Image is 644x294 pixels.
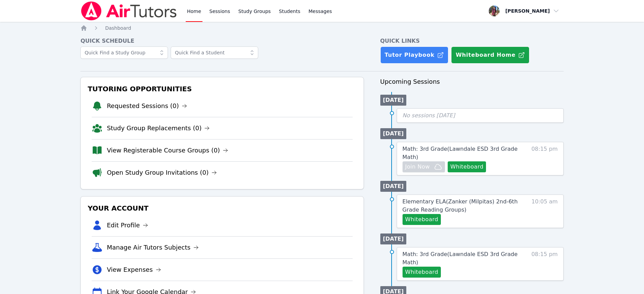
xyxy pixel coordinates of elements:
[403,267,441,278] button: Whiteboard
[380,128,407,139] li: [DATE]
[105,25,131,31] a: Dashboard
[403,161,445,172] button: Join Now
[80,46,168,59] input: Quick Find a Study Group
[80,37,364,45] h4: Quick Schedule
[451,46,529,64] button: Whiteboard Home
[531,145,558,172] span: 08:15 pm
[448,161,486,172] button: Whiteboard
[531,198,558,225] span: 10:05 am
[105,25,131,31] span: Dashboard
[403,198,519,214] a: Elementary ELA(Zanker (Milpitas) 2nd-6th Grade Reading Groups)
[380,37,564,45] h4: Quick Links
[531,250,558,278] span: 08:15 pm
[380,233,407,244] li: [DATE]
[107,123,210,133] a: Study Group Replacements (0)
[107,220,148,230] a: Edit Profile
[107,168,217,177] a: Open Study Group Invitations (0)
[380,46,449,64] a: Tutor Playbook
[380,181,407,192] li: [DATE]
[107,243,199,252] a: Manage Air Tutors Subjects
[380,77,564,86] h3: Upcoming Sessions
[107,146,228,155] a: View Registerable Course Groups (0)
[403,251,518,266] span: Math: 3rd Grade ( Lawndale ESD 3rd Grade Math )
[107,265,161,275] a: View Expenses
[80,25,563,31] nav: Breadcrumb
[80,1,177,21] img: Air Tutors
[107,101,187,111] a: Requested Sessions (0)
[403,145,519,161] a: Math: 3rd Grade(Lawndale ESD 3rd Grade Math)
[403,198,518,213] span: Elementary ELA ( Zanker (Milpitas) 2nd-6th Grade Reading Groups )
[86,202,358,214] h3: Your Account
[403,112,455,119] span: No sessions [DATE]
[171,46,258,59] input: Quick Find a Student
[86,83,358,95] h3: Tutoring Opportunities
[380,95,407,106] li: [DATE]
[403,214,441,225] button: Whiteboard
[403,250,519,267] a: Math: 3rd Grade(Lawndale ESD 3rd Grade Math)
[403,146,518,160] span: Math: 3rd Grade ( Lawndale ESD 3rd Grade Math )
[405,163,430,171] span: Join Now
[308,8,332,15] span: Messages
